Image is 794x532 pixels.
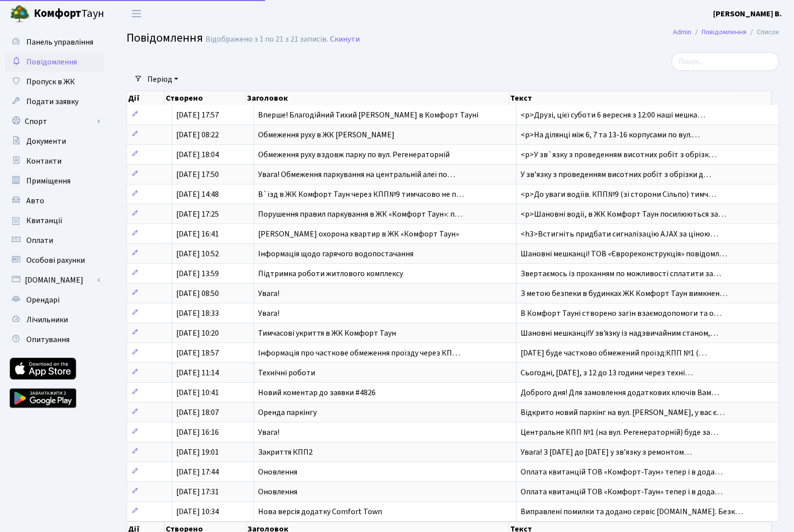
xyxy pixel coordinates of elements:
a: Контакти [5,151,104,171]
nav: breadcrumb [658,22,794,43]
span: <p>У зв`язку з проведенням висотних робіт з обрізк… [521,149,717,160]
span: Доброго дня! Для замовлення додаткових ключів Вам… [521,387,719,398]
span: Нова версія додатку Comfort Town [258,506,382,517]
span: Подати заявку [26,96,78,107]
span: В`їзд в ЖК Комфорт Таун через КПП№9 тимчасово не п… [258,189,464,200]
span: [DATE] 10:52 [176,248,219,259]
span: Повідомлення [26,57,77,67]
span: Приміщення [26,176,70,186]
span: [DATE] 17:31 [176,486,219,497]
span: Технічні роботи [258,367,315,378]
span: <p>Друзі, цієї суботи 6 вересня з 12:00 наші мешка… [521,110,705,120]
span: [DATE] 17:25 [176,209,219,220]
a: Подати заявку [5,92,104,112]
th: Створено [165,91,246,105]
a: Орендарі [5,290,104,310]
span: [DATE] 18:57 [176,348,219,358]
span: [DATE] 10:41 [176,387,219,398]
th: Дії [127,91,165,105]
span: [DATE] 10:20 [176,328,219,339]
span: <p>Шановні водії, в ЖК Комфорт Таун посилюються за… [521,209,726,220]
span: Тимчасові укриття в ЖК Комфорт Таун [258,328,396,339]
span: У звʼязку з проведенням висотних робіт з обрізки д… [521,169,711,180]
a: Панель управління [5,32,104,52]
span: Опитування [26,334,69,345]
span: Обмеження руху в ЖК [PERSON_NAME] [258,129,395,140]
a: Admin [673,27,691,37]
a: Пропуск в ЖК [5,72,104,92]
span: Центральне КПП №1 (на вул. Регенераторній) буде за… [521,427,718,438]
span: [DATE] 08:22 [176,129,219,140]
a: Повідомлення [702,27,746,37]
span: Оновлення [258,467,297,477]
span: [DATE] 17:44 [176,467,219,477]
span: [DATE] 18:07 [176,407,219,418]
span: [DATE] 10:34 [176,506,219,517]
span: Увага! [258,288,279,299]
a: Оплати [5,231,104,250]
span: Оновлення [258,486,297,497]
div: Відображено з 1 по 21 з 21 записів. [205,35,328,44]
span: В Комфорт Тауні створено загін взаємодопомоги та о… [521,308,722,319]
li: Список [746,27,779,38]
span: Повідомлення [127,29,203,47]
span: [DATE] 08:50 [176,288,219,299]
span: Відкрито новий паркінг на вул. [PERSON_NAME], у вас є… [521,407,725,418]
span: Увага! Обмеження паркування на центральній алеї по… [258,169,455,180]
span: Панель управління [26,37,93,48]
a: Особові рахунки [5,250,104,270]
a: Приміщення [5,171,104,191]
input: Пошук... [671,52,779,71]
span: [DATE] буде частково обмежений проїзд:КПП №1 (… [521,348,707,358]
a: Період [143,71,182,88]
span: Новий коментар до заявки #4826 [258,387,376,398]
a: Спорт [5,112,104,131]
button: Переключити навігацію [124,5,149,22]
span: Звертаємось із проханням по можливості сплатити за… [521,268,721,279]
a: [DOMAIN_NAME] [5,270,104,290]
span: [DATE] 17:57 [176,110,219,120]
span: [DATE] 16:16 [176,427,219,438]
th: Заголовок [246,91,509,105]
span: Таун [34,5,104,22]
a: Повідомлення [5,52,104,72]
span: Оренда паркінгу [258,407,317,418]
span: Виправлені помилки та додано сервіс [DOMAIN_NAME]. Безк… [521,506,743,517]
span: Увага! [258,427,279,438]
span: [PERSON_NAME] охорона квартир в ЖК «Комфорт Таун» [258,229,459,239]
span: [DATE] 16:41 [176,229,219,239]
span: Вперше! Благодійний Тихий [PERSON_NAME] в Комфорт Тауні [258,110,478,120]
a: [PERSON_NAME] В. [713,8,782,20]
span: [DATE] 13:59 [176,268,219,279]
span: <h3>Встигніть придбати сигналізацію AJAX за ціною… [521,229,718,239]
span: <p>На ділянці між 6, 7 та 13-16 корпусами по вул.… [521,129,700,140]
span: Оплати [26,235,53,246]
span: Контакти [26,156,62,167]
span: [DATE] 17:50 [176,169,219,180]
span: Інформація про часткове обмеження проїзду через КП… [258,348,460,358]
a: Опитування [5,330,104,350]
span: Орендарі [26,295,60,305]
span: З метою безпеки в будинках ЖК Комфорт Таун вимкнен… [521,288,728,299]
span: [DATE] 18:04 [176,149,219,160]
span: Обмеження руху вздовж парку по вул. Регенераторній [258,149,450,160]
span: Порушення правил паркування в ЖК «Комфорт Таун»: п… [258,209,463,220]
span: Особові рахунки [26,255,85,266]
a: Документи [5,131,104,151]
span: [DATE] 19:01 [176,447,219,458]
th: Текст [509,91,772,105]
span: Авто [26,195,44,206]
span: Оплата квитанцій ТОВ «Комфорт-Таун» тепер і в дода… [521,486,723,497]
a: Скинути [330,35,360,44]
span: Лічильники [26,314,68,325]
span: [DATE] 14:48 [176,189,219,200]
span: Шановні мешканці!У зв'язку із надзвичайним станом,… [521,328,718,339]
a: Авто [5,191,104,211]
b: Комфорт [34,5,81,21]
span: Квитанції [26,215,63,226]
span: Оплата квитанцій ТОВ «Комфорт-Таун» тепер і в дода… [521,467,723,477]
span: Інформація щодо гарячого водопостачання [258,248,413,259]
span: Документи [26,136,66,147]
span: Увага! [258,308,279,319]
